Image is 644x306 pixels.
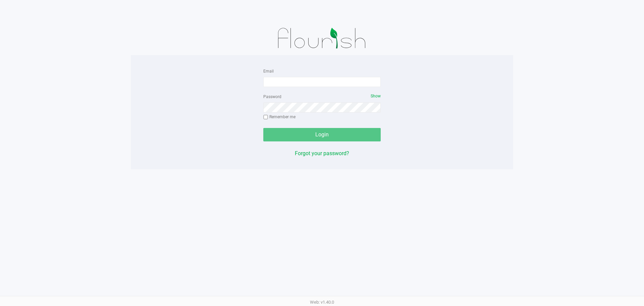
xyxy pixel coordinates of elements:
span: Web: v1.40.0 [310,300,334,305]
label: Password [263,94,281,100]
label: Remember me [263,114,296,120]
button: Forgot your password? [295,149,349,158]
label: Email [263,68,274,74]
span: Show [371,94,381,98]
input: Remember me [263,115,268,120]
